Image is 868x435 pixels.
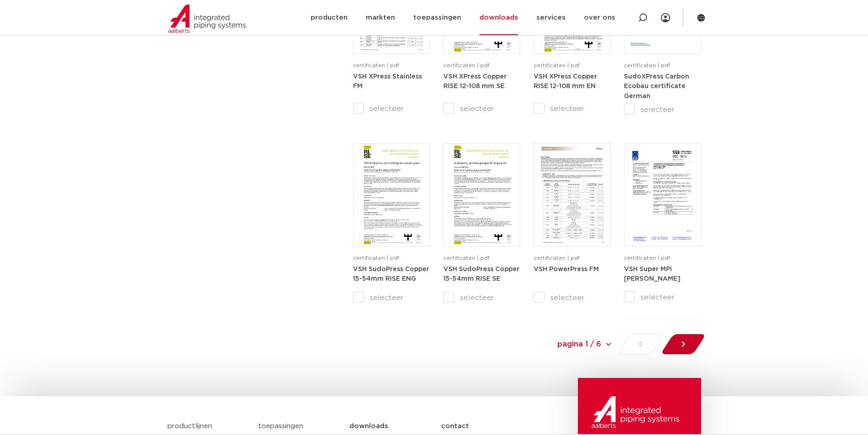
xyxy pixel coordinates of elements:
[443,255,489,261] span: certificaten | pdf
[534,103,610,114] label: selecteer
[443,63,489,68] span: certificaten | pdf
[624,104,701,115] label: selecteer
[534,63,580,68] span: certificaten | pdf
[626,146,698,244] img: VSH_Super_MPI_ETA_15-22mm-pdf.jpg
[443,103,520,114] label: selecteer
[443,292,520,303] label: selecteer
[355,146,427,244] img: VSH_SudoPress_Copper_15-54mm_RISE_ENG-pdf.jpg
[534,255,580,261] span: certificaten | pdf
[534,73,597,90] a: VSH XPress Copper RISE 12-108 mm EN
[258,423,303,430] a: toepassingen
[353,103,430,114] label: selecteer
[443,266,520,283] a: VSH SudoPress Copper 15-54mm RISE SE
[624,292,701,303] label: selecteer
[624,73,689,100] a: SudoXPress Carbon Ecobau certificate German
[353,73,422,90] a: VSH XPress Stainless FM
[353,63,399,68] span: certificaten | pdf
[624,255,670,261] span: certificaten | pdf
[446,146,518,244] img: VSH_SudoPress_Copper_15-54mm_RISE_SE-pdf.jpg
[536,146,608,244] img: VSH_PowerPress_Factory_Mutual-pdf.jpg
[353,266,429,283] a: VSH SudoPress Copper 15-54mm RISE ENG
[443,73,507,90] a: VSH XPress Copper RISE 12-108 mm SE
[534,292,610,303] label: selecteer
[353,255,399,261] span: certificaten | pdf
[534,266,599,273] a: VSH PowerPress FM
[167,423,212,430] a: productlijnen
[353,292,430,303] label: selecteer
[624,63,670,68] span: certificaten | pdf
[624,266,681,283] a: VSH Super MPI [PERSON_NAME]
